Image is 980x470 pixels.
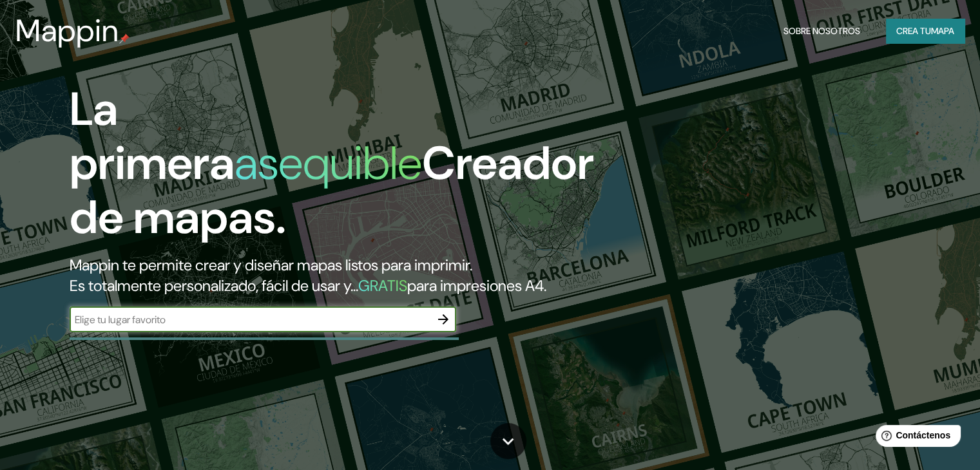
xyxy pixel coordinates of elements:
button: Crea tumapa [886,19,965,43]
font: Mappin [15,10,119,51]
font: Crea tu [896,25,931,37]
font: Sobre nosotros [783,25,860,37]
img: pin de mapeo [119,33,130,44]
iframe: Lanzador de widgets de ayuda [865,420,966,456]
input: Elige tu lugar favorito [70,312,430,327]
font: Creador de mapas. [70,133,594,247]
button: Sobre nosotros [778,19,865,43]
font: para impresiones A4. [407,276,546,296]
font: Es totalmente personalizado, fácil de usar y... [70,276,358,296]
font: Mappin te permite crear y diseñar mapas listos para imprimir. [70,255,472,275]
font: La primera [70,79,235,193]
font: GRATIS [358,276,407,296]
font: mapa [931,25,954,37]
font: asequible [235,133,422,193]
